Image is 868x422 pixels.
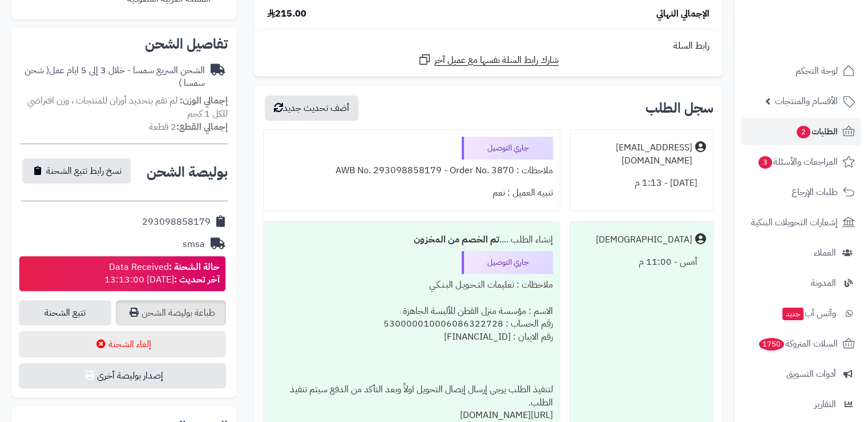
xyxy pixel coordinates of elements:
button: إصدار بوليصة أخرى [19,363,226,388]
img: logo-2.png [790,32,857,56]
span: لم تقم بتحديد أوزان للمنتجات ، وزن افتراضي للكل 1 كجم [27,94,228,121]
span: أدوات التسويق [786,366,836,382]
div: 293098858179 [142,216,211,229]
span: جديد [782,308,804,320]
div: جاري التوصيل [462,251,553,274]
span: التقارير [814,396,836,412]
span: لوحة التحكم [796,63,838,79]
strong: إجمالي القطع: [176,120,228,134]
span: الأقسام والمنتجات [775,93,838,109]
a: المدونة [741,269,861,297]
span: وآتس آب [781,305,836,321]
span: ( شحن سمسا ) [25,63,205,90]
span: السلات المتروكة [758,336,838,352]
h2: بوليصة الشحن [147,165,228,179]
div: جاري التوصيل [462,137,553,160]
a: تتبع الشحنة [19,300,111,325]
div: الشحن السريع سمسا - خلال 3 إلى 5 ايام عمل [21,64,205,90]
strong: إجمالي الوزن: [180,94,228,108]
a: طباعة بوليصة الشحن [116,300,226,325]
button: نسخ رابط تتبع الشحنة [22,158,131,184]
strong: حالة الشحنة : [169,260,220,274]
span: 3 [758,156,772,169]
span: نسخ رابط تتبع الشحنة [46,164,122,178]
span: طلبات الإرجاع [792,184,838,200]
span: إشعارات التحويلات البنكية [751,214,838,230]
div: إنشاء الطلب .... [271,229,553,251]
div: تنبيه العميل : نعم [271,182,553,204]
button: أضف تحديث جديد [265,95,358,121]
div: ملاحظات : AWB No. 293098858179 - Order No. 3870 [271,160,553,182]
span: المراجعات والأسئلة [757,154,838,170]
a: الطلبات2 [741,118,861,145]
a: أدوات التسويق [741,360,861,388]
div: [DATE] - 1:13 م [577,172,706,194]
span: شارك رابط السلة نفسها مع عميل آخر [434,54,559,67]
span: المدونة [811,275,836,291]
a: التقارير [741,391,861,418]
a: المراجعات والأسئلة3 [741,148,861,176]
a: السلات المتروكة1750 [741,330,861,357]
span: العملاء [814,245,836,261]
a: لوحة التحكم [741,57,861,85]
small: 2 قطعة [149,120,228,134]
a: شارك رابط السلة نفسها مع عميل آخر [418,53,559,67]
div: رابط السلة [259,39,718,53]
span: 215.00 [267,7,306,21]
div: smsa [183,238,205,251]
strong: آخر تحديث : [174,273,220,286]
div: [EMAIL_ADDRESS][DOMAIN_NAME] [577,141,692,168]
a: العملاء [741,239,861,266]
a: طلبات الإرجاع [741,178,861,206]
div: أمس - 11:00 م [577,251,706,273]
a: إشعارات التحويلات البنكية [741,209,861,236]
a: وآتس آبجديد [741,300,861,327]
span: 1750 [759,338,784,351]
div: Data Received [DATE] 13:13:00 [104,261,220,287]
b: تم الخصم من المخزون [414,233,499,246]
span: 2 [797,126,810,138]
button: إلغاء الشحنة [19,331,226,357]
span: الطلبات [796,124,838,140]
span: الإجمالي النهائي [656,7,709,21]
h2: تفاصيل الشحن [21,37,228,51]
div: [DEMOGRAPHIC_DATA] [596,233,692,246]
h3: سجل الطلب [645,101,713,115]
